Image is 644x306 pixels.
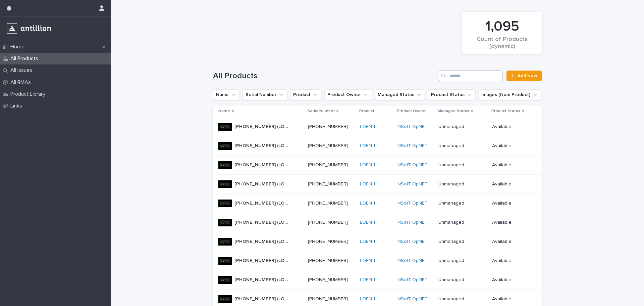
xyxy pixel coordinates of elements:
span: Add New [518,74,537,78]
p: Unmanaged [438,201,487,206]
a: LOEN 1 [360,296,375,302]
button: Images (from Product) [478,89,541,100]
p: Unmanaged [438,239,487,245]
p: [PHONE_NUMBER] (LOEN 1) [234,161,292,168]
a: LOEN 1 [360,258,375,264]
p: [PHONE_NUMBER] [308,142,349,149]
tr: [PHONE_NUMBER] (LOEN 1)[PHONE_NUMBER] (LOEN 1) [PHONE_NUMBER][PHONE_NUMBER] LOEN 1 NSoIT OpNET Un... [213,270,542,290]
button: Managed Status [375,89,425,100]
p: Unmanaged [438,162,487,168]
a: NSoIT OpNET [397,220,428,225]
p: [PHONE_NUMBER] (LOEN 1) [234,295,292,302]
tr: [PHONE_NUMBER] (LOEN 1)[PHONE_NUMBER] (LOEN 1) [PHONE_NUMBER][PHONE_NUMBER] LOEN 1 NSoIT OpNET Un... [213,156,542,175]
p: Unmanaged [438,258,487,264]
p: [PHONE_NUMBER] [308,276,349,283]
p: All RMAs [8,79,36,86]
p: [PHONE_NUMBER] [308,257,349,264]
button: Product Owner [324,89,372,100]
p: Available [492,220,531,225]
tr: [PHONE_NUMBER] (LOEN 1)[PHONE_NUMBER] (LOEN 1) [PHONE_NUMBER][PHONE_NUMBER] LOEN 1 NSoIT OpNET Un... [213,117,542,136]
p: Unmanaged [438,143,487,149]
p: Unmanaged [438,220,487,225]
p: Available [492,201,531,206]
p: Product Library [8,91,51,97]
a: LOEN 1 [360,181,375,187]
a: Add New [506,71,542,81]
p: Links [8,103,28,109]
p: [PHONE_NUMBER] (LOEN 1) [234,276,292,283]
img: r3a3Z93SSpeN6cOOTyqw [5,22,52,35]
p: [PHONE_NUMBER] (LOEN 1) [234,237,292,245]
div: Count of Products (dynamic) [474,36,531,50]
a: LOEN 1 [360,201,375,206]
p: Available [492,143,531,149]
p: Name [218,107,230,115]
p: [PHONE_NUMBER] (LOEN 1) [234,180,292,187]
a: NSoIT OpNET [397,258,428,264]
p: Available [492,124,531,130]
p: Product Status [491,107,520,115]
p: Home [8,44,30,50]
a: LOEN 1 [360,124,375,130]
a: NSoIT OpNET [397,296,428,302]
p: Serial Number [307,107,335,115]
p: [PHONE_NUMBER] [308,199,349,206]
p: [PHONE_NUMBER] [308,218,349,225]
a: NSoIT OpNET [397,201,428,206]
p: Available [492,162,531,168]
p: Product Owner [397,107,426,115]
button: Serial Number [243,89,287,100]
a: NSoIT OpNET [397,239,428,245]
a: LOEN 1 [360,162,375,168]
p: Available [492,181,531,187]
a: LOEN 1 [360,277,375,283]
a: LOEN 1 [360,143,375,149]
p: [PHONE_NUMBER] [308,180,349,187]
h1: All Products [213,71,436,81]
p: [PHONE_NUMBER] [308,237,349,245]
p: Unmanaged [438,181,487,187]
div: 1,095 [474,18,531,35]
tr: [PHONE_NUMBER] (LOEN 1)[PHONE_NUMBER] (LOEN 1) [PHONE_NUMBER][PHONE_NUMBER] LOEN 1 NSoIT OpNET Un... [213,232,542,251]
p: [PHONE_NUMBER] [308,123,349,130]
p: [PHONE_NUMBER] (LOEN 1) [234,142,292,149]
a: NSoIT OpNET [397,124,428,130]
a: NSoIT OpNET [397,143,428,149]
tr: [PHONE_NUMBER] (LOEN 1)[PHONE_NUMBER] (LOEN 1) [PHONE_NUMBER][PHONE_NUMBER] LOEN 1 NSoIT OpNET Un... [213,175,542,194]
tr: [PHONE_NUMBER] (LOEN 1)[PHONE_NUMBER] (LOEN 1) [PHONE_NUMBER][PHONE_NUMBER] LOEN 1 NSoIT OpNET Un... [213,213,542,232]
p: [PHONE_NUMBER] [308,161,349,168]
p: Available [492,258,531,264]
p: All Products [8,55,44,62]
button: Product [290,89,322,100]
a: NSoIT OpNET [397,162,428,168]
p: Available [492,296,531,302]
a: NSoIT OpNET [397,181,428,187]
input: Search [439,71,502,81]
p: Product [359,107,374,115]
a: LOEN 1 [360,220,375,225]
button: Name [213,89,240,100]
p: [PHONE_NUMBER] (LOEN 1) [234,123,292,130]
p: [PHONE_NUMBER] (LOEN 1) [234,218,292,225]
p: Unmanaged [438,124,487,130]
tr: [PHONE_NUMBER] (LOEN 1)[PHONE_NUMBER] (LOEN 1) [PHONE_NUMBER][PHONE_NUMBER] LOEN 1 NSoIT OpNET Un... [213,136,542,156]
p: [PHONE_NUMBER] (LOEN 1) [234,257,292,264]
a: LOEN 1 [360,239,375,245]
p: Available [492,277,531,283]
button: Product Status [428,89,476,100]
p: [PHONE_NUMBER] [308,295,349,302]
tr: [PHONE_NUMBER] (LOEN 1)[PHONE_NUMBER] (LOEN 1) [PHONE_NUMBER][PHONE_NUMBER] LOEN 1 NSoIT OpNET Un... [213,194,542,213]
tr: [PHONE_NUMBER] (LOEN 1)[PHONE_NUMBER] (LOEN 1) [PHONE_NUMBER][PHONE_NUMBER] LOEN 1 NSoIT OpNET Un... [213,251,542,270]
p: Unmanaged [438,277,487,283]
p: Available [492,239,531,245]
p: [PHONE_NUMBER] (LOEN 1) [234,199,292,206]
p: Unmanaged [438,296,487,302]
a: NSoIT OpNET [397,277,428,283]
p: Managed Status [438,107,469,115]
p: All Issues [8,67,38,74]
